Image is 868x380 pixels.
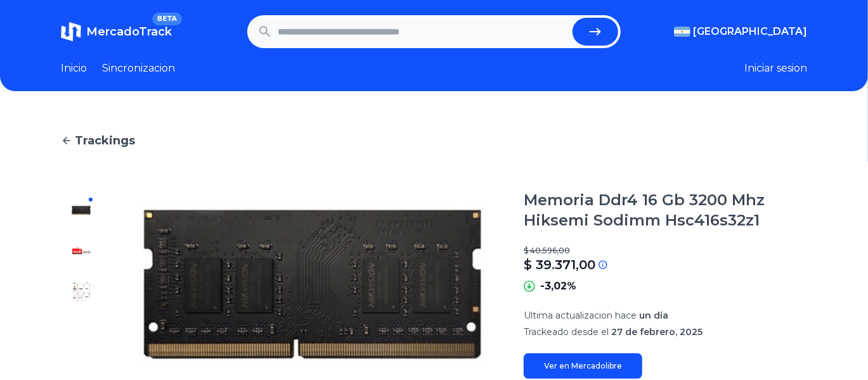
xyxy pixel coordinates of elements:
img: Argentina [674,27,690,37]
img: Memoria Ddr4 16 Gb 3200 Mhz Hiksemi Sodimm Hsc416s32z1 [71,281,91,301]
img: MercadoTrack [61,22,81,42]
span: 27 de febrero, 2025 [611,326,703,338]
a: Ver en Mercadolibre [524,353,642,379]
img: Memoria Ddr4 16 Gb 3200 Mhz Hiksemi Sodimm Hsc416s32z1 [71,241,91,261]
span: un día [639,310,668,321]
span: [GEOGRAPHIC_DATA] [693,24,807,39]
a: Trackings [61,132,807,149]
span: Trackings [75,132,135,149]
button: [GEOGRAPHIC_DATA] [674,24,807,39]
span: MercadoTrack [86,25,172,39]
h1: Memoria Ddr4 16 Gb 3200 Mhz Hiksemi Sodimm Hsc416s32z1 [524,190,807,231]
span: Ultima actualizacion hace [524,310,637,321]
span: Trackeado desde el [524,326,609,338]
p: -3,02% [540,279,576,294]
button: Iniciar sesion [744,61,807,76]
span: BETA [152,13,182,25]
a: MercadoTrackBETA [61,22,172,42]
a: Sincronizacion [102,61,175,76]
img: Memoria Ddr4 16 Gb 3200 Mhz Hiksemi Sodimm Hsc416s32z1 [71,200,91,220]
img: Memoria Ddr4 16 Gb 3200 Mhz Hiksemi Sodimm Hsc416s32z1 [127,190,498,379]
p: $ 40.596,00 [524,246,807,256]
p: $ 39.371,00 [524,256,595,274]
a: Inicio [61,61,87,76]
